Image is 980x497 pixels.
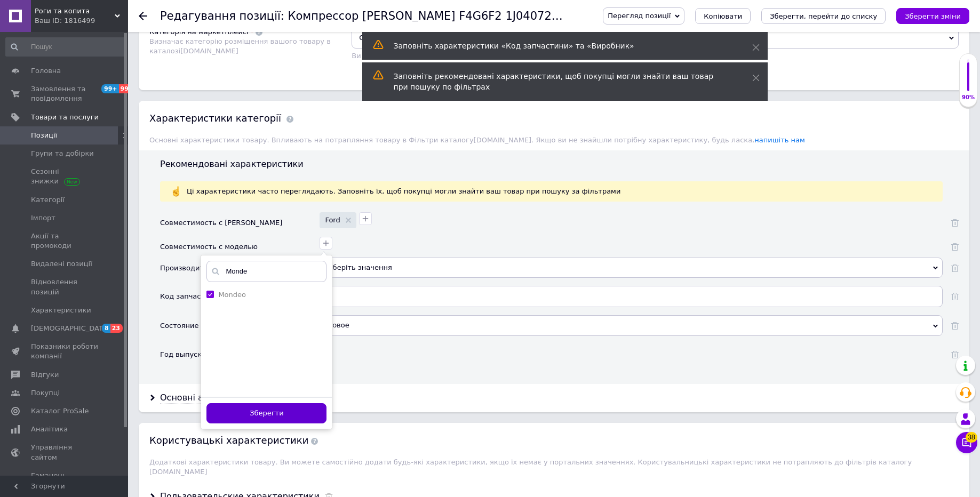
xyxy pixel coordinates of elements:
div: Ваш ID: 1816499 [35,16,128,26]
div: Оберіть значення [320,258,943,278]
div: Заповніть рекомендовані характеристики, щоб покупці могли знайти ваш товар при пошуку по фільтрах [394,71,726,92]
div: Заповніть характеристики «Код запчастини» та «Виробник» [394,41,726,51]
span: 99+ [101,84,119,93]
span: Покупці [31,388,60,398]
div: Совместимость с моделью [160,242,258,252]
span: Імпорт [31,213,55,223]
button: Зберегти, перейти до списку [761,8,886,24]
input: Пошук [5,37,126,57]
input: Додати ваше значення [206,261,326,282]
span: Відгуки [31,370,59,380]
div: Состояние [160,321,198,331]
span: Акції та промокоди [31,231,99,251]
i: Зберегти зміни [905,12,961,20]
div: Совместимость с [PERSON_NAME] [160,218,282,228]
div: Производитель [160,263,217,273]
span: Додаткові характеристики товару. Ви можете самостійно додати будь-які характеристики, якщо їх нем... [149,458,912,476]
body: Редактор, D8DA32DE-0BE7-4261-9F5C-6C8CD4C3FE8C [11,11,638,22]
div: Год выпуска автомобиля [160,350,252,359]
div: Код запчасти [160,292,210,301]
span: 38 [966,429,977,440]
span: Визначає категорію розміщення вашого товару в каталозі [DOMAIN_NAME] [149,37,331,55]
button: Чат з покупцем38 [956,432,977,453]
span: Сезонні знижки [31,167,99,186]
span: Основні характеристики товару. Впливають на потрапляння товару в Фільтри каталогу [DOMAIN_NAME] .... [149,136,805,144]
span: Перегляд позиції [608,12,671,20]
span: Рекомендовані характеристики [160,159,304,169]
i: Зберегти, перейти до списку [770,12,877,20]
span: Каталог ProSale [31,406,89,416]
span: Категорії [31,195,65,205]
span: Гаманець компанії [31,471,99,490]
span: Показники роботи компанії [31,342,99,361]
span: Копіювати [704,12,742,20]
button: Зберегти зміни [896,8,969,24]
span: Характеристики [31,306,91,315]
span: Відновлення позицій [31,277,99,296]
span: 8 [102,324,110,333]
span: Головна [31,66,61,76]
div: Ви можете обрати одну з автоматично визначених категорій [352,51,959,61]
div: Характеристики категорії [149,111,281,125]
span: 23 [110,324,123,333]
div: 90% [960,94,977,101]
span: [DEMOGRAPHIC_DATA] [31,324,110,333]
span: Ford [325,217,340,223]
span: 99+ [119,84,137,93]
button: Копіювати [695,8,751,24]
div: Новое [320,315,943,335]
span: Користувацькi характеристики [149,435,318,446]
span: Роги та копита [35,6,115,16]
span: Аналітика [31,424,68,434]
span: Позиції [31,131,57,140]
h1: Редагування позиції: Компрессор Ford Focus F4G6F2 1J0407272BN 222 [160,10,607,22]
span: Товари та послуги [31,113,99,122]
a: напишіть нам [754,136,805,144]
div: Основні атрибути [160,392,240,404]
label: Mondeo [218,291,246,299]
span: Групи та добірки [31,149,94,158]
div: 90% Якість заповнення [959,53,977,107]
span: Замовлення та повідомлення [31,84,99,103]
div: Ці характеристики часто переглядають. Заповніть їх, щоб покупці могли знайти ваш товар при пошуку... [171,187,932,196]
img: :point_up: [171,186,181,197]
span: Видалені позиції [31,259,92,269]
div: Повернутися назад [139,12,147,20]
button: Зберегти [206,403,326,424]
span: Обрано Компресори кондиціонера [352,27,959,49]
span: Управління сайтом [31,443,99,462]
